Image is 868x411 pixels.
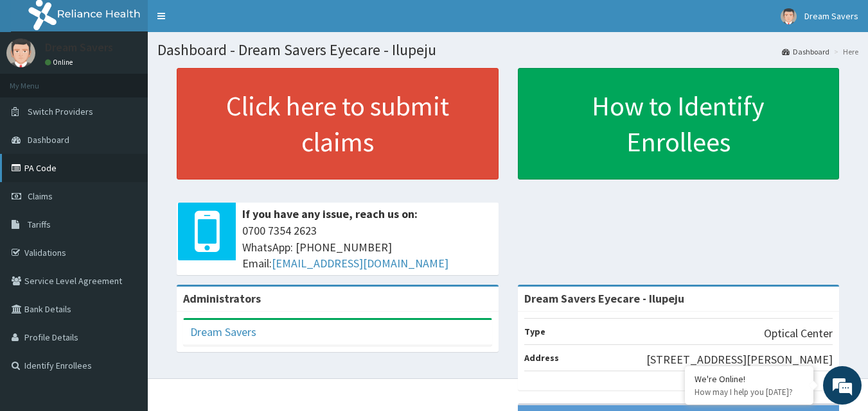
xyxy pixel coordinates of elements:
[518,68,840,180] a: How to Identify Enrollees
[695,387,804,398] p: How may I help you today?
[646,351,833,368] p: [STREET_ADDRESS][PERSON_NAME]
[45,58,76,67] a: Online
[524,326,545,337] b: Type
[804,10,858,22] span: Dream Savers
[28,219,51,230] span: Tariffs
[157,42,858,58] h1: Dashboard - Dream Savers Eyecare - Ilupeju
[524,352,559,364] b: Address
[190,324,256,339] a: Dream Savers
[242,206,418,221] b: If you have any issue, reach us on:
[6,274,245,319] textarea: Type your message and hit 'Enter'
[242,222,492,272] span: 0700 7354 2623 WhatsApp: [PHONE_NUMBER] Email:
[211,6,242,37] div: Minimize live chat window
[831,46,858,57] li: Here
[183,291,261,306] b: Administrators
[6,38,35,67] img: User Image
[24,64,52,96] img: d_794563401_company_1708531726252_794563401
[45,42,113,53] p: Dream Savers
[524,291,684,306] strong: Dream Savers Eyecare - Ilupeju
[28,134,69,146] span: Dashboard
[781,8,797,24] img: User Image
[67,72,216,88] div: Chat with us now
[695,373,804,385] div: We're Online!
[764,325,833,342] p: Optical Center
[28,106,93,117] span: Switch Providers
[782,46,829,57] a: Dashboard
[272,256,448,271] a: [EMAIL_ADDRESS][DOMAIN_NAME]
[75,124,177,253] span: We're online!
[177,68,499,180] a: Click here to submit claims
[28,190,53,202] span: Claims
